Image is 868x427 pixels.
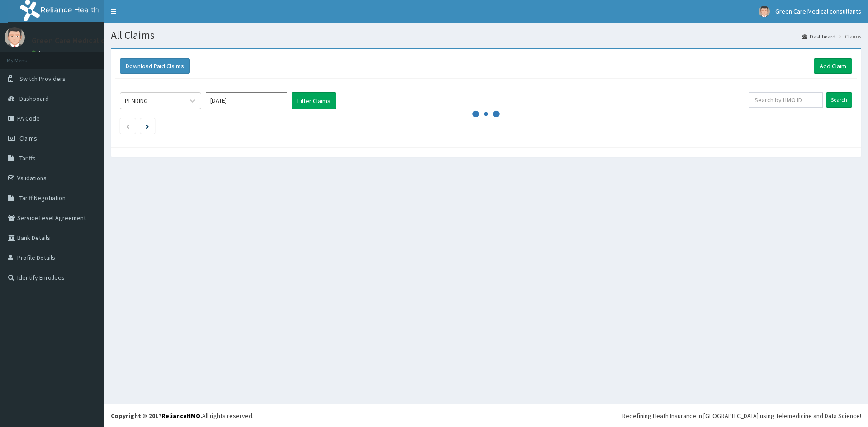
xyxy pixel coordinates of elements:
input: Search [826,92,852,108]
span: Dashboard [19,94,49,103]
div: PENDING [125,96,148,105]
h1: All Claims [111,29,861,41]
svg: audio-loading [472,100,500,127]
div: Redefining Heath Insurance in [GEOGRAPHIC_DATA] using Telemedicine and Data Science! [622,411,861,420]
input: Select Month and Year [206,92,287,108]
span: Tariff Negotiation [19,194,66,202]
a: Next page [146,122,149,130]
input: Search by HMO ID [749,92,823,108]
button: Filter Claims [292,92,336,109]
img: User Image [759,6,770,17]
p: Green Care Medical consultants [32,37,143,45]
footer: All rights reserved. [104,404,868,427]
strong: Copyright © 2017 . [111,412,202,420]
a: Previous page [126,122,130,130]
a: Add Claim [814,58,852,74]
img: User Image [5,27,25,47]
span: Claims [19,134,37,142]
a: RelianceHMO [161,412,200,420]
span: Switch Providers [19,75,66,83]
button: Download Paid Claims [120,58,190,74]
a: Online [32,49,53,56]
li: Claims [836,33,861,40]
a: Dashboard [802,33,835,40]
span: Green Care Medical consultants [775,7,861,15]
span: Tariffs [19,154,36,162]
